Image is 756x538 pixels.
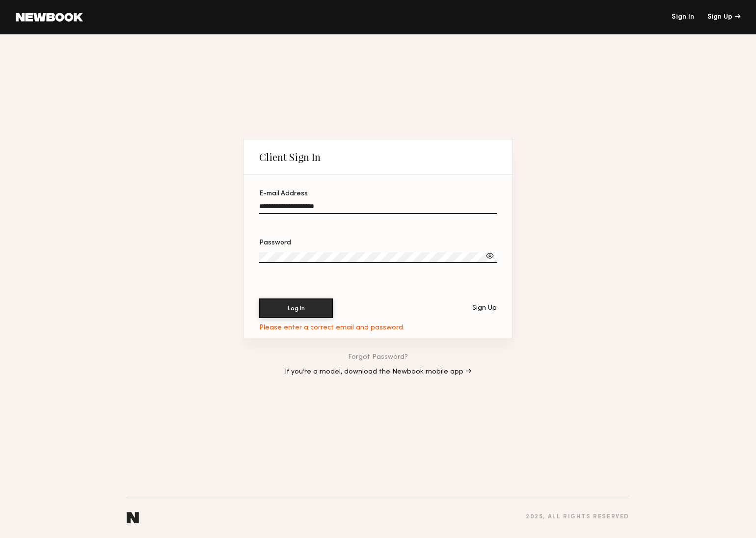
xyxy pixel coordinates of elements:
div: Client Sign In [259,151,321,163]
div: Password [259,240,497,246]
div: Sign Up [472,305,497,312]
button: Log In [259,298,333,318]
div: Please enter a correct email and password. [259,324,405,332]
div: E-mail Address [259,190,497,197]
div: Sign Up [707,14,740,21]
a: If you’re a model, download the Newbook mobile app → [285,369,471,376]
input: E-mail Address [259,203,497,214]
div: 2025 , all rights reserved [526,514,629,520]
a: Forgot Password? [348,354,408,361]
input: Password [259,252,497,263]
a: Sign In [672,14,694,21]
